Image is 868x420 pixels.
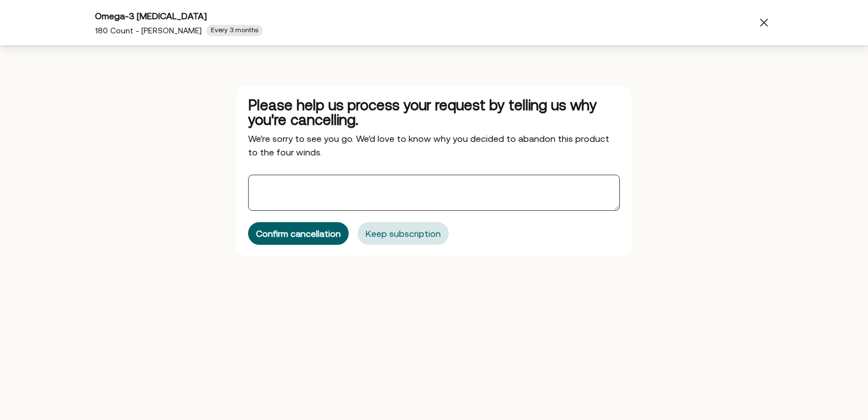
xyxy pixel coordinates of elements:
[256,229,341,238] div: Confirm cancellation
[366,229,441,238] div: Keep subscription
[248,133,609,157] span: We’re sorry to see you go. We’d love to know why you decided to abandon this product to the four ...
[248,98,620,127] div: Please help us process your request by telling us why you're cancelling.
[248,222,349,245] button: Confirm cancellation
[358,222,449,245] button: Keep subscription
[211,26,258,35] span: Every 3 months
[95,26,202,35] span: 180 Count - [PERSON_NAME]
[95,11,207,21] span: Omega-3 [MEDICAL_DATA]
